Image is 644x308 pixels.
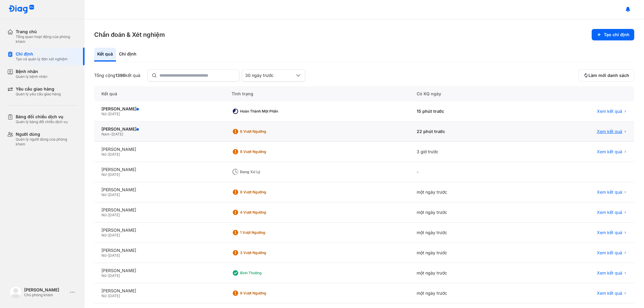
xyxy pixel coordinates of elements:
[597,189,622,195] span: Xem kết quả
[106,213,108,217] span: -
[115,73,125,78] span: 1396
[16,114,68,119] div: Bảng đối chiếu dịch vụ
[101,126,217,132] div: [PERSON_NAME]
[101,273,106,278] span: Nữ
[597,291,622,296] span: Xem kết quả
[101,253,106,258] span: Nữ
[16,137,77,147] div: Quản lý người dùng của phòng khám
[106,112,108,116] span: -
[597,230,622,235] span: Xem kết quả
[588,73,629,78] span: Làm mới danh sách
[16,69,47,74] div: Bệnh nhân
[101,248,217,253] div: [PERSON_NAME]
[101,233,106,237] span: Nữ
[240,170,289,174] div: Đang xử lý
[94,73,140,78] div: Tổng cộng kết quả
[94,48,116,62] div: Kết quả
[108,233,120,237] span: [DATE]
[101,147,217,152] div: [PERSON_NAME]
[409,283,522,303] div: một ngày trước
[16,34,77,44] div: Tổng quan hoạt động của phòng khám
[245,73,295,78] div: 30 ngày trước
[16,132,77,137] div: Người dùng
[106,152,108,157] span: -
[240,109,289,114] div: Hoàn thành một phần
[106,253,108,258] span: -
[101,207,217,213] div: [PERSON_NAME]
[101,106,217,112] div: [PERSON_NAME]
[108,112,120,116] span: [DATE]
[94,30,165,39] h3: Chẩn đoán & Xét nghiệm
[101,112,106,116] span: Nữ
[597,250,622,256] span: Xem kết quả
[409,122,522,142] div: 22 phút trước
[8,5,34,14] img: logo
[16,51,68,57] div: Chỉ định
[94,86,225,101] div: Kết quả
[240,190,289,195] div: 8 Vượt ngưỡng
[409,162,522,182] div: -
[592,29,634,40] button: Tạo chỉ định
[409,243,522,263] div: một ngày trước
[597,129,622,134] span: Xem kết quả
[409,142,522,162] div: 3 giờ trước
[409,101,522,122] div: 15 phút trước
[16,57,68,62] div: Tạo và quản lý đơn xét nghiệm
[16,92,61,97] div: Quản lý yêu cầu giao hàng
[101,213,106,217] span: Nữ
[101,167,217,172] div: [PERSON_NAME]
[108,172,120,177] span: [DATE]
[101,227,217,233] div: [PERSON_NAME]
[101,192,106,197] span: Nữ
[597,270,622,276] span: Xem kết quả
[106,192,108,197] span: -
[24,287,68,293] div: [PERSON_NAME]
[409,86,522,101] div: Có KQ ngày
[16,119,68,124] div: Quản lý bảng đối chiếu dịch vụ
[16,74,47,79] div: Quản lý bệnh nhân
[409,223,522,243] div: một ngày trước
[240,129,289,134] div: 6 Vượt ngưỡng
[409,202,522,223] div: một ngày trước
[108,192,120,197] span: [DATE]
[578,69,634,81] button: Làm mới danh sách
[101,152,106,157] span: Nữ
[106,273,108,278] span: -
[10,286,22,298] img: logo
[101,132,110,136] span: Nam
[108,273,120,278] span: [DATE]
[240,230,289,235] div: 1 Vượt ngưỡng
[597,149,622,154] span: Xem kết quả
[106,294,108,298] span: -
[240,149,289,154] div: 8 Vượt ngưỡng
[597,109,622,114] span: Xem kết quả
[24,293,68,297] div: Chủ phòng khám
[409,182,522,202] div: một ngày trước
[409,263,522,283] div: một ngày trước
[225,86,409,101] div: Tình trạng
[240,271,289,275] div: Bình thường
[106,172,108,177] span: -
[101,268,217,273] div: [PERSON_NAME]
[110,132,111,136] span: -
[16,29,77,34] div: Trang chủ
[116,48,139,62] div: Chỉ định
[597,210,622,215] span: Xem kết quả
[101,187,217,192] div: [PERSON_NAME]
[240,210,289,215] div: 4 Vượt ngưỡng
[16,86,61,92] div: Yêu cầu giao hàng
[106,233,108,237] span: -
[108,213,120,217] span: [DATE]
[101,294,106,298] span: Nữ
[108,294,120,298] span: [DATE]
[101,288,217,294] div: [PERSON_NAME]
[108,152,120,157] span: [DATE]
[111,132,123,136] span: [DATE]
[101,172,106,177] span: Nữ
[240,250,289,255] div: 3 Vượt ngưỡng
[108,253,120,258] span: [DATE]
[240,291,289,296] div: 9 Vượt ngưỡng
